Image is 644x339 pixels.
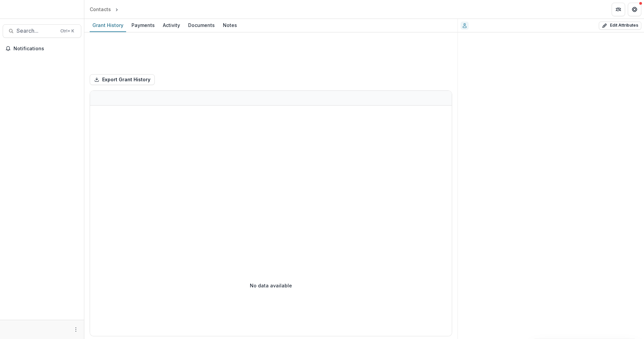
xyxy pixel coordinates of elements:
div: Grant History [90,20,126,30]
div: Notes [220,20,240,30]
a: Documents [185,19,217,32]
button: Export Grant History [90,74,155,85]
a: Grant History [90,19,126,32]
a: Activity [160,19,183,32]
div: Payments [129,20,157,30]
div: Documents [185,20,217,30]
button: More [72,326,80,334]
a: Payments [129,19,157,32]
div: Ctrl + K [59,27,76,35]
button: Partners [612,3,625,16]
button: Notifications [3,43,81,54]
button: Edit Attributes [599,22,641,30]
a: Contacts [87,4,114,14]
p: No data available [250,282,292,289]
div: Contacts [90,6,111,13]
nav: breadcrumb [87,4,148,14]
span: Search... [17,28,56,34]
a: Notes [220,19,240,32]
div: Activity [160,20,183,30]
button: Get Help [628,3,641,16]
button: Search... [3,24,81,38]
span: Notifications [13,46,79,52]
